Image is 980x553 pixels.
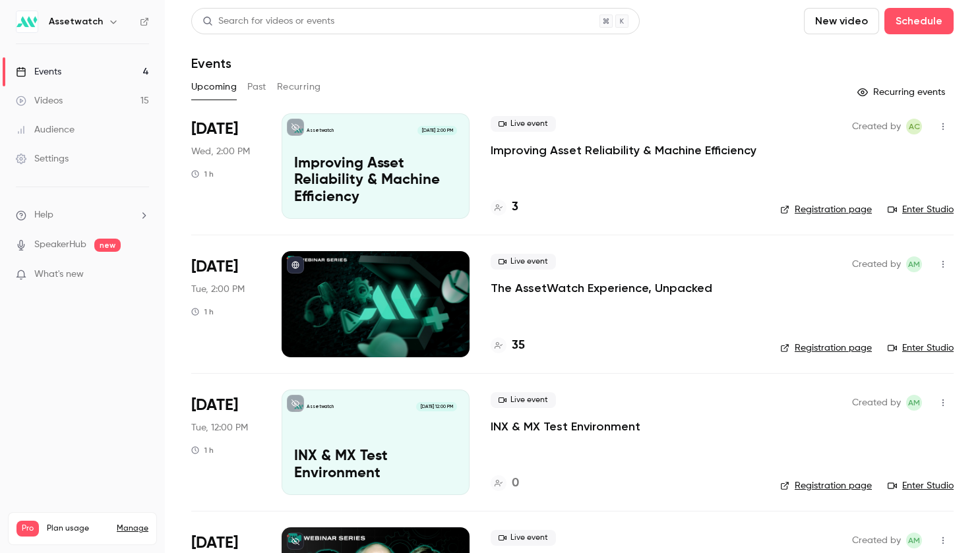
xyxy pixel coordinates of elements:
h4: 35 [512,337,525,355]
button: Schedule [884,8,954,34]
a: 0 [491,475,519,492]
span: Adam Creamer [906,119,922,134]
span: [DATE] [191,395,238,416]
span: Auburn Meadows [906,533,922,548]
p: INX & MX Test Environment [294,448,457,482]
a: 35 [491,337,525,355]
li: help-dropdown-opener [16,208,149,222]
span: [DATE] 2:00 PM [417,126,456,135]
span: Live event [491,254,556,270]
span: Pro [16,521,39,537]
div: Oct 21 Tue, 2:00 PM (America/New York) [191,251,260,357]
a: Enter Studio [888,479,954,492]
span: Help [34,208,53,222]
h4: 0 [512,475,519,492]
div: 1 h [191,306,214,317]
span: Tue, 2:00 PM [191,283,245,296]
span: Plan usage [47,523,109,534]
span: Created by [852,395,901,411]
span: Tue, 12:00 PM [191,421,248,434]
span: AC [909,119,920,134]
span: Auburn Meadows [906,395,922,411]
span: Live event [491,530,556,546]
div: 1 h [191,169,214,179]
button: Recurring [277,76,321,98]
div: Audience [16,123,75,136]
div: Events [16,65,61,78]
p: Assetwatch [307,403,334,410]
a: The AssetWatch Experience, Unpacked [491,280,712,296]
a: SpeakerHub [34,238,86,252]
div: Oct 15 Wed, 2:00 PM (America/New York) [191,113,260,219]
div: Search for videos or events [202,15,334,28]
span: Created by [852,533,901,548]
a: Manage [117,523,148,534]
a: Enter Studio [888,203,954,216]
button: New video [804,8,879,34]
h1: Events [191,55,231,71]
a: Improving Asset Reliability & Machine EfficiencyAssetwatch[DATE] 2:00 PMImproving Asset Reliabili... [282,113,470,219]
span: Created by [852,256,901,272]
span: AM [908,256,920,272]
a: INX & MX Test EnvironmentAssetwatch[DATE] 12:00 PMINX & MX Test Environment [282,390,470,495]
a: Registration page [780,341,872,355]
div: Nov 4 Tue, 12:00 PM (America/New York) [191,390,260,495]
div: 1 h [191,445,214,455]
button: Recurring events [851,82,954,103]
span: What's new [34,268,84,281]
img: Assetwatch [16,11,38,32]
span: [DATE] 12:00 PM [416,402,456,411]
span: new [94,239,121,252]
a: Registration page [780,203,872,216]
a: 3 [491,198,518,216]
span: AM [908,395,920,411]
a: Improving Asset Reliability & Machine Efficiency [491,142,756,158]
span: Wed, 2:00 PM [191,145,250,158]
span: Auburn Meadows [906,256,922,272]
button: Upcoming [191,76,237,98]
p: Improving Asset Reliability & Machine Efficiency [294,156,457,206]
a: Registration page [780,479,872,492]
div: Settings [16,152,69,165]
a: Enter Studio [888,341,954,355]
span: Live event [491,392,556,408]
span: Live event [491,116,556,132]
span: [DATE] [191,256,238,277]
button: Past [247,76,266,98]
span: Created by [852,119,901,134]
h6: Assetwatch [49,15,103,28]
p: Assetwatch [307,127,334,134]
a: INX & MX Test Environment [491,419,640,434]
div: Videos [16,94,63,107]
h4: 3 [512,198,518,216]
span: [DATE] [191,119,238,140]
span: AM [908,533,920,548]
